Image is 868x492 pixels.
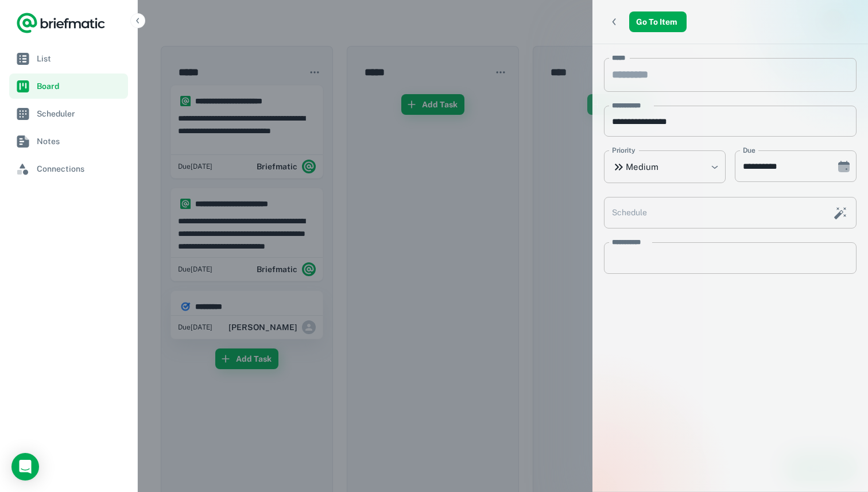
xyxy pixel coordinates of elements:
button: Schedule this task with AI [831,203,850,223]
a: Connections [9,156,128,181]
button: Complete task [840,19,846,25]
div: Load Chat [11,453,39,481]
div: scrollable content [592,44,868,491]
a: Go To Item [629,11,687,32]
label: Priority [612,145,635,156]
span: Connections [37,162,123,175]
a: List [9,46,128,71]
span: List [37,52,123,65]
span: Board [37,80,123,92]
button: Back [604,11,625,32]
button: Dismiss task [851,19,857,25]
div: Medium [604,150,726,183]
span: Scheduler [37,107,123,120]
label: Due [743,145,755,156]
a: Logo [16,11,106,34]
a: Board [9,73,128,99]
a: Notes [9,129,128,154]
span: Notes [37,135,123,148]
button: Choose date, selected date is Sep 25, 2025 [832,155,855,178]
a: Scheduler [9,101,128,126]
